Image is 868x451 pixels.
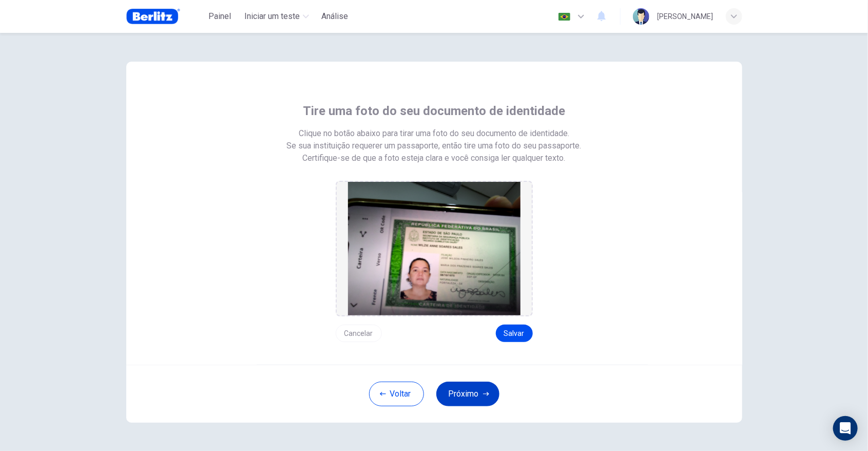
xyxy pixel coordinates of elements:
img: Profile picture [633,8,649,25]
span: Análise [321,10,348,23]
button: Salvar [496,325,533,342]
span: Certifique-se de que a foto esteja clara e você consiga ler qualquer texto. [303,152,566,164]
img: preview screemshot [348,182,520,315]
button: Painel [203,7,236,26]
img: Berlitz Brasil logo [126,6,180,27]
a: Berlitz Brasil logo [126,6,204,27]
button: Voltar [369,382,424,406]
div: Você precisa de uma licença para acessar este conteúdo [317,7,352,26]
span: Iniciar um teste [244,10,300,23]
span: Tire uma foto do seu documento de identidade [303,103,565,119]
button: Próximo [436,382,499,406]
div: [PERSON_NAME] [658,10,713,23]
div: Open Intercom Messenger [833,416,858,441]
button: Análise [317,7,352,26]
img: pt [558,13,571,21]
span: Painel [208,10,231,23]
span: Clique no botão abaixo para tirar uma foto do seu documento de identidade. Se sua instituição req... [287,127,582,152]
button: Cancelar [336,325,382,342]
button: Iniciar um teste [240,7,313,26]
